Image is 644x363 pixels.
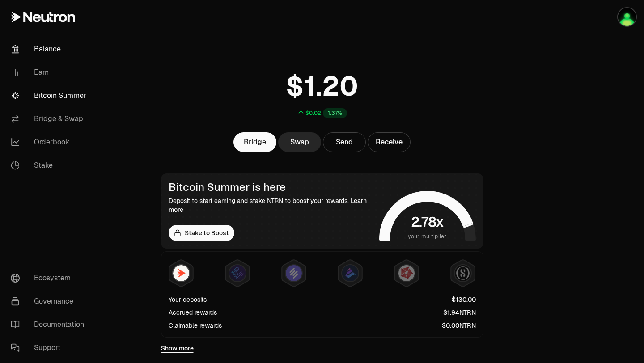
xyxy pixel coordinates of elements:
a: Stake to Boost [169,225,234,241]
img: Mars Fragments [398,265,415,281]
a: Orderbook [4,131,97,154]
img: NTRN [173,265,189,281]
a: Bridge & Swap [4,107,97,131]
img: LEDGER-PHIL [618,8,636,26]
img: Structured Points [455,265,471,281]
div: $0.02 [305,110,321,117]
a: Support [4,336,97,359]
button: Send [323,132,366,152]
div: Deposit to start earning and stake NTRN to boost your rewards. [169,196,376,214]
a: Ecosystem [4,266,97,290]
a: Show more [161,344,194,353]
a: Bridge [233,132,276,152]
a: Earn [4,61,97,84]
a: Stake [4,154,97,177]
div: Accrued rewards [169,308,217,317]
div: Claimable rewards [169,321,222,330]
a: Documentation [4,313,97,336]
div: 1.37% [323,108,347,118]
span: your multiplier [408,232,447,241]
img: Bedrock Diamonds [342,265,358,281]
a: Balance [4,38,97,61]
a: Governance [4,290,97,313]
a: Bitcoin Summer [4,84,97,107]
div: Your deposits [169,295,207,304]
img: Solv Points [286,265,302,281]
button: Receive [368,132,411,152]
a: Swap [278,132,321,152]
img: EtherFi Points [229,265,246,281]
div: Bitcoin Summer is here [169,181,376,194]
